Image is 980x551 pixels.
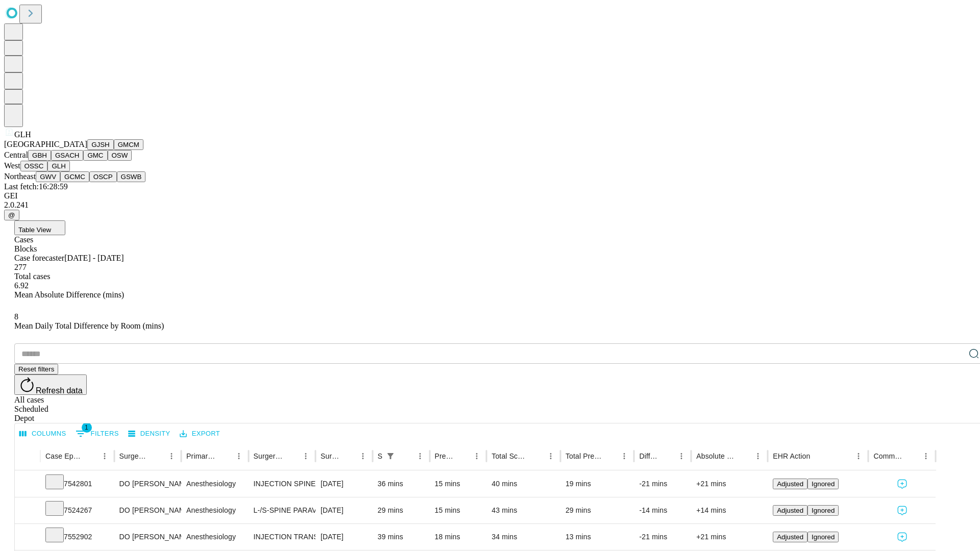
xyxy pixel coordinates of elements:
div: Primary Service [186,452,216,460]
div: 7542801 [45,471,109,497]
div: 29 mins [566,497,629,523]
button: GJSH [87,139,114,150]
span: Mean Absolute Difference (mins) [14,290,124,299]
span: Adjusted [777,480,803,488]
div: Anesthesiology [186,497,243,523]
div: Case Epic Id [45,452,82,460]
button: GSWB [117,171,146,182]
button: Menu [470,449,484,463]
div: 7552902 [45,524,109,550]
div: 34 mins [492,524,555,550]
button: Expand [20,502,35,520]
button: GWV [36,171,60,182]
div: L-/S-SPINE PARAVERTEBRAL FACET INJ, 1 LEVEL [254,497,310,523]
span: Refresh data [36,386,83,395]
button: Sort [737,449,751,463]
span: 8 [14,312,18,321]
span: Total cases [14,272,50,281]
div: Surgery Date [321,452,340,460]
div: 15 mins [435,471,482,497]
div: INJECTION TRANSFORAMINAL EPIDURAL [MEDICAL_DATA] OR SACRAL [254,524,310,550]
div: Anesthesiology [186,471,243,497]
button: Menu [851,449,866,463]
button: Expand [20,475,35,493]
button: Sort [150,449,164,463]
button: Menu [356,449,370,463]
button: Menu [617,449,631,463]
div: Total Predicted Duration [566,452,602,460]
button: OSCP [89,171,117,182]
div: Anesthesiology [186,524,243,550]
span: Ignored [812,507,835,514]
button: Export [177,426,223,442]
span: Reset filters [18,365,54,373]
button: Sort [904,449,919,463]
div: [DATE] [321,524,367,550]
button: Ignored [807,505,839,516]
span: @ [8,211,15,219]
div: 7524267 [45,497,109,523]
button: Density [126,426,173,442]
button: GMC [83,150,107,161]
div: 2.0.241 [4,201,976,210]
span: Ignored [812,533,835,541]
span: West [4,161,20,170]
button: Menu [544,449,558,463]
span: Northeast [4,172,36,181]
button: Adjusted [773,479,807,489]
button: GMCM [114,139,143,150]
span: Ignored [812,480,835,488]
button: Sort [83,449,97,463]
span: 6.92 [14,281,29,290]
div: 15 mins [435,497,482,523]
div: Predicted In Room Duration [435,452,455,460]
span: [GEOGRAPHIC_DATA] [4,140,87,148]
button: GLH [47,161,69,171]
span: 1 [82,422,92,433]
button: Table View [14,220,65,235]
div: 19 mins [566,471,629,497]
button: Sort [455,449,470,463]
button: Menu [413,449,427,463]
div: Comments [873,452,903,460]
div: +21 mins [696,471,763,497]
div: [DATE] [321,497,367,523]
div: 1 active filter [383,449,398,463]
button: Show filters [383,449,398,463]
div: 13 mins [566,524,629,550]
div: 29 mins [378,497,425,523]
button: Menu [919,449,933,463]
div: 36 mins [378,471,425,497]
button: Menu [97,449,112,463]
span: Adjusted [777,533,803,541]
span: Mean Daily Total Difference by Room (mins) [14,321,164,330]
button: @ [4,210,19,220]
span: GLH [14,130,31,139]
button: Sort [341,449,356,463]
div: DO [PERSON_NAME] [PERSON_NAME] [119,471,176,497]
button: Sort [811,449,825,463]
button: Select columns [17,426,69,442]
span: Last fetch: 16:28:59 [4,182,68,191]
span: 277 [14,263,27,271]
button: Reset filters [14,364,58,374]
div: GEI [4,191,976,201]
button: Sort [603,449,617,463]
span: Case forecaster [14,254,64,262]
div: -21 mins [639,524,686,550]
button: Sort [284,449,299,463]
button: GBH [28,150,51,161]
div: +21 mins [696,524,763,550]
button: Show filters [73,425,121,442]
span: Central [4,151,28,159]
div: Difference [639,452,659,460]
button: Sort [529,449,544,463]
span: [DATE] - [DATE] [64,254,124,262]
div: -21 mins [639,471,686,497]
button: OSW [108,150,132,161]
button: GCMC [60,171,89,182]
button: GSACH [51,150,83,161]
button: Sort [660,449,674,463]
div: DO [PERSON_NAME] [PERSON_NAME] [119,497,176,523]
div: Absolute Difference [696,452,736,460]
